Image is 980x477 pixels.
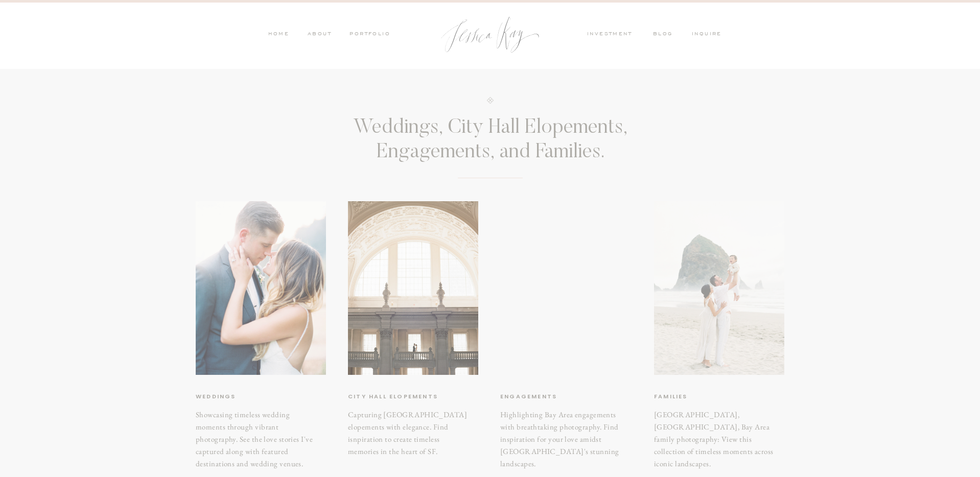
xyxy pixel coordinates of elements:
[348,409,472,444] h3: Capturing [GEOGRAPHIC_DATA] elopements with elegance. Find isnpiration to create timeless memorie...
[692,30,727,39] a: inquire
[587,30,637,39] a: investment
[307,116,673,165] h3: Weddings, City Hall Elopements, Engagements, and Families.
[348,30,390,39] a: PORTFOLIO
[268,30,289,39] a: HOME
[305,30,332,39] a: ABOUT
[500,392,594,402] a: Engagements
[654,409,778,463] a: [GEOGRAPHIC_DATA], [GEOGRAPHIC_DATA], Bay Area family photography: View this collection of timele...
[348,392,450,402] a: City hall elopements
[653,30,680,39] a: blog
[500,409,624,463] h3: Highlighting Bay Area engagements with breathtaking photography. Find inspiration for your love a...
[196,409,320,444] h3: Showcasing timeless wedding moments through vibrant photography. See the love stories I've captur...
[654,392,754,402] a: Families
[196,392,282,402] a: weddings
